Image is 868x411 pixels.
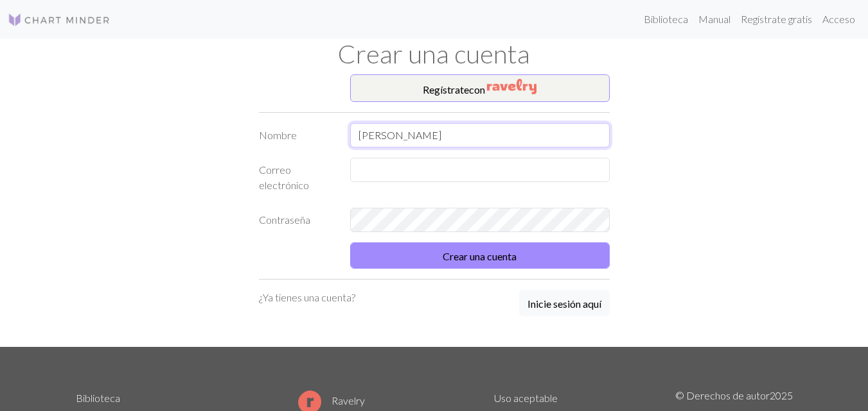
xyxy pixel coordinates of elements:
[519,290,610,316] button: Inicie sesión aquí
[259,129,297,141] font: Nombre
[487,79,536,94] img: Ravelry
[693,6,736,32] a: Manual
[423,83,469,96] font: Regístrate
[76,392,120,404] a: Biblioteca
[350,74,610,102] button: Regístratecon
[8,12,111,28] img: Logo
[298,394,365,407] a: Ravelry
[527,298,601,310] font: Inicie sesión aquí
[494,392,558,404] a: Uso aceptable
[817,6,860,32] a: Acceso
[770,389,793,401] font: 2025
[259,214,310,226] font: Contraseña
[644,13,688,25] font: Biblioteca
[332,394,365,407] font: Ravelry
[338,38,530,69] font: Crear una cuenta
[443,250,517,262] font: Crear una cuenta
[698,13,731,25] font: Manual
[639,6,693,32] a: Biblioteca
[736,6,817,32] a: Regístrate gratis
[822,13,855,25] font: Acceso
[259,164,309,191] font: Correo electrónico
[259,291,355,303] font: ¿Ya tienes una cuenta?
[675,389,770,401] font: © Derechos de autor
[469,83,485,96] font: con
[350,242,610,269] button: Crear una cuenta
[741,13,812,25] font: Regístrate gratis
